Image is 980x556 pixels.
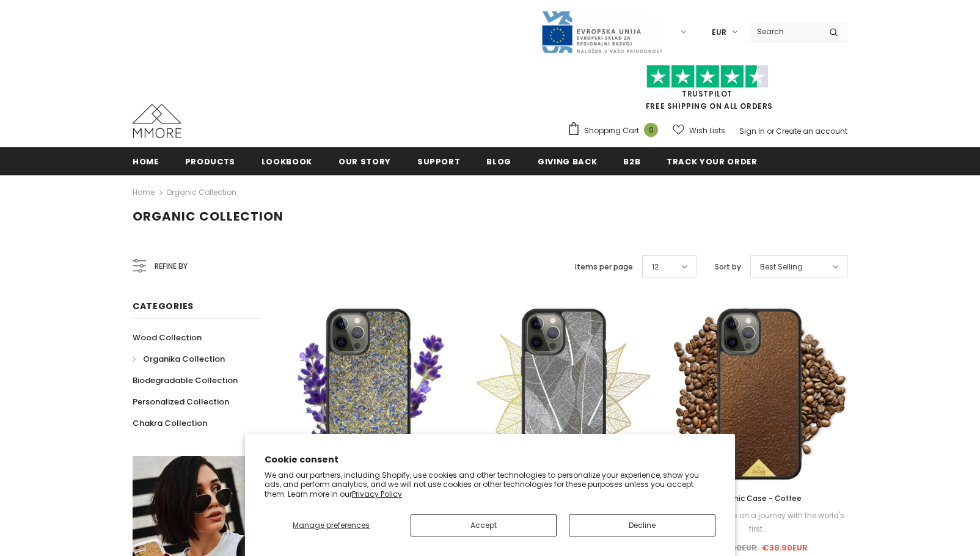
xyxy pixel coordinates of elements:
span: Wood Collection [133,332,202,343]
span: Shopping Cart [584,125,639,137]
span: B2B [623,156,640,167]
button: Accept [411,514,557,536]
span: Manage preferences [293,520,370,530]
a: Track your order [667,147,757,175]
a: Chakra Collection [133,412,207,434]
div: Take your senses on a journey with the world's first... [670,509,847,536]
span: Categories [133,300,194,312]
a: Lookbook [261,147,312,175]
a: Privacy Policy [352,489,402,499]
p: We and our partners, including Shopify, use cookies and other technologies to personalize your ex... [265,470,715,499]
a: B2B [623,147,640,175]
a: Organic Case - Coffee [670,492,847,505]
a: Sign In [739,126,765,136]
span: Products [185,156,235,167]
input: Search Site [750,23,820,40]
span: Chakra Collection [133,417,207,429]
a: Home [133,185,155,200]
a: Giving back [538,147,597,175]
span: Lookbook [261,156,312,167]
span: Blog [486,156,511,167]
span: Best Selling [760,261,803,273]
img: Trust Pilot Stars [646,65,769,89]
button: Decline [569,514,715,536]
span: EUR [712,26,726,38]
span: Organika Collection [143,353,225,365]
span: Organic Collection [133,208,283,225]
button: Manage preferences [265,514,398,536]
label: Items per page [575,261,633,273]
span: Our Story [338,156,391,167]
span: 0 [644,123,658,137]
a: Javni Razpis [541,26,663,37]
span: Refine by [155,260,188,273]
span: €38.90EUR [762,542,808,554]
a: Home [133,147,159,175]
span: Organic Case - Coffee [715,493,802,503]
a: Trustpilot [682,89,733,99]
span: support [417,156,461,167]
span: Track your order [667,156,757,167]
span: 12 [652,261,659,273]
span: or [767,126,774,136]
span: Personalized Collection [133,396,229,408]
span: Giving back [538,156,597,167]
a: Organic Collection [166,187,236,197]
a: Wish Lists [673,120,725,141]
h2: Cookie consent [265,453,715,466]
img: MMORE Cases [133,104,181,138]
a: Personalized Collection [133,391,229,412]
label: Sort by [715,261,741,273]
img: Javni Razpis [541,10,663,54]
span: Biodegradable Collection [133,375,238,386]
a: Wood Collection [133,327,202,348]
span: Wish Lists [689,125,725,137]
span: Home [133,156,159,167]
a: Our Story [338,147,391,175]
a: support [417,147,461,175]
a: Create an account [776,126,847,136]
a: Organika Collection [133,348,225,370]
a: Biodegradable Collection [133,370,238,391]
a: Products [185,147,235,175]
a: Shopping Cart 0 [567,122,664,140]
a: Blog [486,147,511,175]
span: FREE SHIPPING ON ALL ORDERS [567,70,847,111]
